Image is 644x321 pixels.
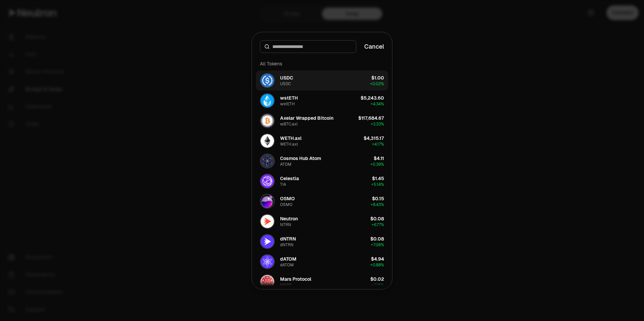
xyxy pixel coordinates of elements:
div: WETH.axl [280,135,302,142]
button: Cancel [364,42,384,51]
div: OSMO [280,202,292,207]
div: Cosmos Hub Atom [280,155,321,162]
div: wBTC.axl [280,121,298,127]
span: + 0.02% [370,81,384,87]
div: dATOM [280,256,297,262]
div: $1.45 [372,175,384,182]
img: WETH.axl Logo [261,134,274,148]
div: $4.11 [374,155,384,162]
img: ATOM Logo [261,154,274,168]
button: MARS LogoMars ProtocolMARS$0.02+7.28% [256,272,388,292]
img: dATOM Logo [261,255,274,268]
img: OSMO Logo [261,195,274,208]
span: + 5.14% [371,182,384,187]
span: + 0.88% [370,262,384,268]
span: + 4.34% [371,101,384,107]
img: wstETH Logo [261,94,274,107]
div: $117,684.67 [358,115,384,121]
button: ATOM LogoCosmos Hub AtomATOM$4.11+0.39% [256,151,388,171]
span: + 3.33% [371,121,384,127]
div: Axelar Wrapped Bitcoin [280,115,333,121]
button: USDC LogoUSDCUSDC$1.00+0.02% [256,70,388,91]
img: USDC Logo [261,74,274,87]
div: $1.00 [371,74,384,81]
button: WETH.axl LogoWETH.axlWETH.axl$4,315.17+4.17% [256,131,388,151]
div: $0.15 [372,195,384,202]
div: Mars Protocol [280,276,311,282]
div: $4.94 [371,256,384,262]
button: dATOM LogodATOMdATOM$4.94+0.88% [256,252,388,272]
img: MARS Logo [261,275,274,288]
div: dATOM [280,262,294,268]
button: TIA LogoCelestiaTIA$1.45+5.14% [256,171,388,191]
div: NTRN [280,222,291,227]
img: TIA Logo [261,174,274,188]
img: wBTC.axl Logo [261,114,274,127]
span: + 6.77% [372,222,384,227]
div: $4,315.17 [364,135,384,142]
div: WETH.axl [280,142,298,147]
button: wstETH LogowstETHwstETH$5,243.60+4.34% [256,91,388,111]
div: All Tokens [256,57,388,70]
span: + 7.08% [371,242,384,248]
div: OSMO [280,195,295,202]
div: USDC [280,81,291,87]
span: + 0.39% [370,162,384,167]
div: Neutron [280,215,298,222]
span: + 8.43% [371,202,384,207]
div: dNTRN [280,242,293,248]
img: dNTRN Logo [261,235,274,248]
div: $0.08 [370,215,384,222]
div: wstETH [280,101,295,107]
div: wstETH [280,95,298,101]
div: MARS [280,282,292,288]
button: dNTRN LogodNTRNdNTRN$0.08+7.08% [256,231,388,252]
div: TIA [280,182,286,187]
div: $0.02 [370,276,384,282]
button: OSMO LogoOSMOOSMO$0.15+8.43% [256,191,388,211]
div: $5,243.60 [361,95,384,101]
span: + 4.17% [372,142,384,147]
img: NTRN Logo [261,215,274,228]
div: Celestia [280,175,299,182]
div: ATOM [280,162,291,167]
div: USDC [280,74,293,81]
div: $0.08 [370,235,384,242]
div: dNTRN [280,235,296,242]
button: wBTC.axl LogoAxelar Wrapped BitcoinwBTC.axl$117,684.67+3.33% [256,111,388,131]
button: NTRN LogoNeutronNTRN$0.08+6.77% [256,211,388,231]
span: + 7.28% [371,282,384,288]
